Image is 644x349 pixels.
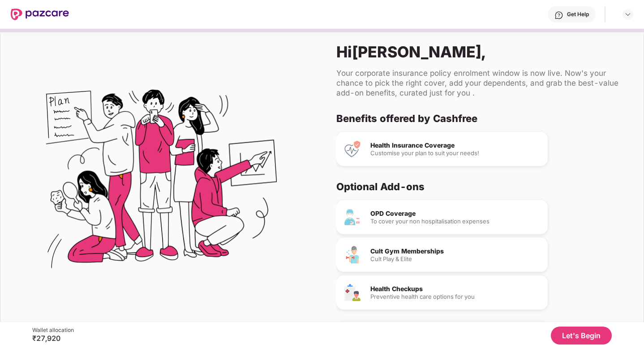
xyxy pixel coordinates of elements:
[32,327,74,334] div: Wallet allocation
[46,66,277,297] img: Flex Benefits Illustration
[370,142,541,148] div: Health Insurance Coverage
[554,11,563,20] img: svg+xml;base64,PHN2ZyBpZD0iSGVscC0zMngzMiIgeG1sbnM9Imh0dHA6Ly93d3cudzMub3JnLzIwMDAvc3ZnIiB3aWR0aD...
[343,140,361,158] img: Health Insurance Coverage
[624,11,631,18] img: svg+xml;base64,PHN2ZyBpZD0iRHJvcGRvd24tMzJ4MzIiIHhtbG5zPSJodHRwOi8vd3d3LnczLm9yZy8yMDAwL3N2ZyIgd2...
[343,208,361,226] img: OPD Coverage
[336,68,629,98] div: Your corporate insurance policy enrolment window is now live. Now's your chance to pick the right...
[370,210,541,217] div: OPD Coverage
[370,150,541,156] div: Customise your plan to suit your needs!
[11,9,69,20] img: New Pazcare Logo
[551,327,612,345] button: Let's Begin
[343,246,361,264] img: Cult Gym Memberships
[336,180,622,193] div: Optional Add-ons
[370,286,541,292] div: Health Checkups
[343,284,361,301] img: Health Checkups
[370,294,541,300] div: Preventive health care options for you
[336,43,629,61] div: Hi [PERSON_NAME] ,
[370,256,541,262] div: Cult Play & Elite
[370,248,541,254] div: Cult Gym Memberships
[336,112,622,125] div: Benefits offered by Cashfree
[370,218,541,224] div: To cover your non hospitalisation expenses
[567,11,589,18] div: Get Help
[32,334,74,343] div: ₹27,920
